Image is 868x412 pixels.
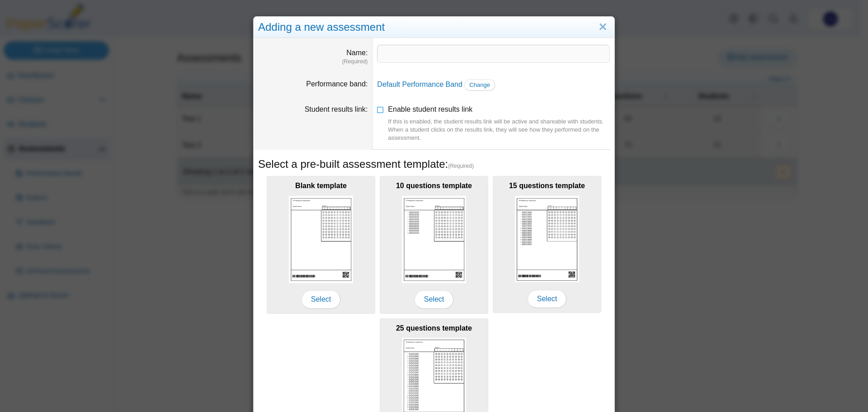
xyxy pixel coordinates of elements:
[346,49,368,57] label: Name
[388,118,610,142] div: If this is enabled, the student results link will be active and shareable with students. When a s...
[302,290,340,308] span: Select
[258,58,368,66] dfn: (Required)
[295,182,347,189] b: Blank template
[396,324,472,332] b: 25 questions template
[305,105,368,113] label: Student results link
[464,79,495,91] a: Change
[509,182,585,189] b: 15 questions template
[396,182,472,189] b: 10 questions template
[258,156,610,172] h5: Select a pre-built assessment template:
[289,196,353,283] img: scan_sheet_blank.png
[596,19,610,35] a: Close
[515,196,579,283] img: scan_sheet_15_questions.png
[254,17,614,38] div: Adding a new assessment
[528,290,566,308] span: Select
[402,196,466,283] img: scan_sheet_10_questions.png
[388,105,610,142] span: Enable student results link
[377,81,462,88] a: Default Performance Band
[448,162,474,170] span: (Required)
[415,290,453,308] span: Select
[306,80,368,88] label: Performance band
[469,81,490,88] span: Change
